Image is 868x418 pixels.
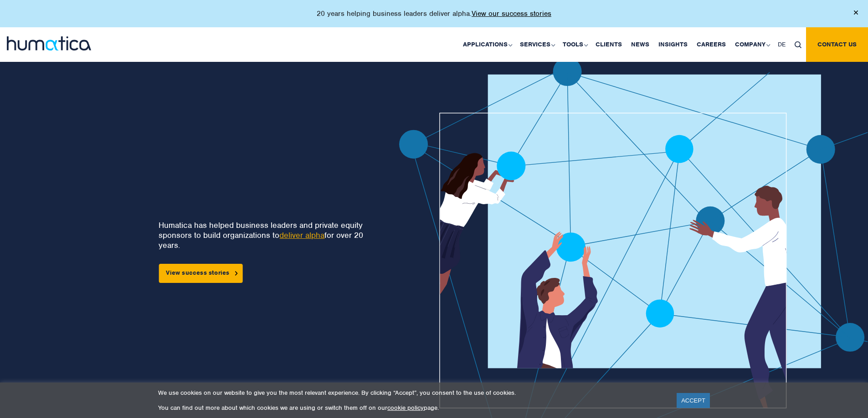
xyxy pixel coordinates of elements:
a: News [627,27,654,62]
img: search_icon [795,41,801,48]
a: Tools [558,27,591,62]
a: Company [730,27,773,62]
a: Contact us [806,27,868,62]
a: cookie policy [387,404,424,412]
a: DE [773,27,790,62]
a: View success stories [159,264,242,283]
a: Careers [692,27,730,62]
a: ACCEPT [677,393,710,408]
img: logo [7,36,91,50]
a: deliver alpha [279,230,324,240]
span: DE [778,40,786,48]
a: Insights [654,27,692,62]
a: Applications [458,27,515,62]
p: 20 years helping business leaders deliver alpha. [317,9,551,18]
a: View our success stories [472,9,551,18]
p: Humatica has helped business leaders and private equity sponsors to build organizations to for ov... [159,220,370,250]
p: You can find out more about which cookies we are using or switch them off on our page. [158,404,665,412]
p: We use cookies on our website to give you the most relevant experience. By clicking “Accept”, you... [158,389,665,397]
a: Services [515,27,558,62]
a: Clients [591,27,627,62]
img: arrowicon [235,271,238,275]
